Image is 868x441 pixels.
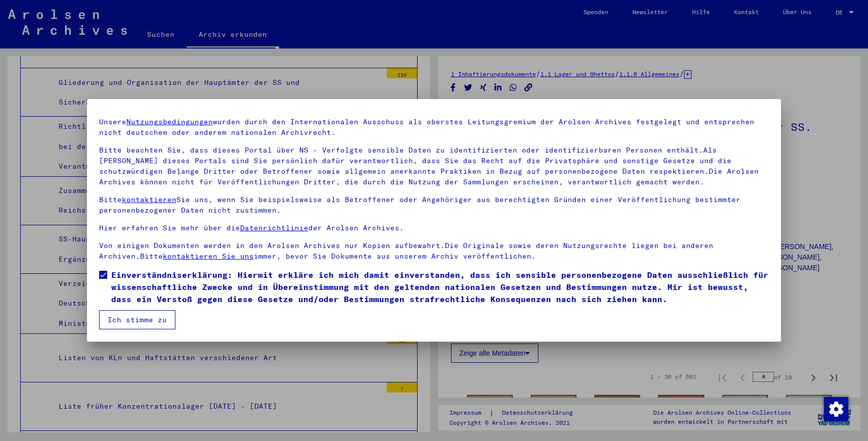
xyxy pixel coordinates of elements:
[99,194,769,216] p: Bitte Sie uns, wenn Sie beispielsweise als Betroffener oder Angehöriger aus berechtigten Gründen ...
[824,397,848,421] img: Zustimmung ändern
[240,223,308,232] a: Datenrichtlinie
[111,269,769,305] span: Einverständniserklärung: Hiermit erkläre ich mich damit einverstanden, dass ich sensible personen...
[99,310,175,329] button: Ich stimme zu
[99,223,769,233] p: Hier erfahren Sie mehr über die der Arolsen Archives.
[99,240,769,262] p: Von einigen Dokumenten werden in den Arolsen Archives nur Kopien aufbewahrt.Die Originale sowie d...
[122,195,176,204] a: kontaktieren
[163,252,254,261] a: kontaktieren Sie uns
[824,397,848,421] div: Zustimmung ändern
[99,117,769,138] p: Unsere wurden durch den Internationalen Ausschuss als oberstes Leitungsgremium der Arolsen Archiv...
[99,145,769,187] p: Bitte beachten Sie, dass dieses Portal über NS - Verfolgte sensible Daten zu identifizierten oder...
[126,117,213,126] a: Nutzungsbedingungen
